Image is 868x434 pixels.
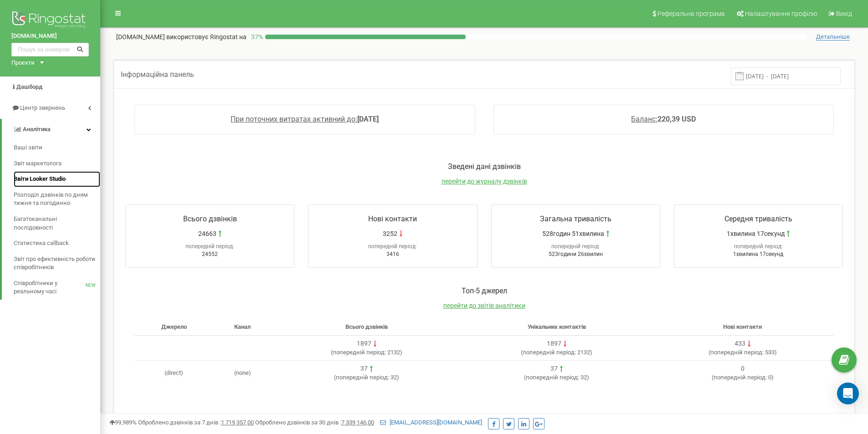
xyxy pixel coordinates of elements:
[166,33,247,41] span: використовує Ringostat на
[734,339,745,348] div: 433
[14,251,100,276] a: Звіт про ефективність роботи співробітників
[16,83,42,90] span: Дашборд
[183,214,237,223] span: Всього дзвінків
[631,115,657,123] span: Баланс:
[360,364,368,373] div: 37
[442,178,527,185] a: перейти до журналу дзвінків
[521,349,592,356] span: ( 2132 )
[448,162,521,171] span: Зведені дані дзвінків
[331,349,402,356] span: ( 2132 )
[14,171,100,187] a: Звіти Looker Studio
[14,211,100,235] a: Багатоканальні послідовності
[709,349,777,356] span: ( 533 )
[524,374,589,381] span: ( 32 )
[712,374,774,381] span: ( 0 )
[745,10,817,17] span: Налаштування профілю
[221,419,254,426] u: 1 719 357,00
[357,339,371,348] div: 1897
[386,251,399,257] span: 3416
[549,251,603,257] span: 523години 26хвилин
[383,229,397,238] span: 3252
[255,419,374,426] span: Оброблено дзвінків за 30 днів :
[14,187,100,211] a: Розподіл дзвінків по дням тижня та погодинно
[23,126,51,133] span: Аналiтика
[214,361,272,386] td: (none)
[368,243,417,250] span: попередній період:
[11,32,89,41] a: [DOMAIN_NAME]
[336,374,389,381] span: попередній період:
[547,339,561,348] div: 1897
[443,302,525,309] a: перейти до звітів аналітики
[14,191,96,208] span: Розподіл дзвінків по дням тижня та погодинно
[341,419,374,426] u: 7 339 146,00
[14,156,100,172] a: Звіт маркетолога
[234,323,251,330] span: Канал
[380,419,482,426] a: [EMAIL_ADDRESS][DOMAIN_NAME]
[836,10,852,17] span: Вихід
[14,143,42,152] span: Ваші звіти
[657,10,725,17] span: Реферальна програма
[540,214,611,223] span: Загальна тривалість
[14,140,100,156] a: Ваші звіти
[247,32,265,41] p: 37 %
[14,175,66,184] span: Звіти Looker Studio
[710,349,764,356] span: попередній період:
[185,243,234,250] span: попередній період:
[724,214,792,223] span: Середня тривалість
[528,323,586,330] span: Унікальних контактів
[551,243,600,250] span: попередній період:
[11,43,89,56] input: Пошук за номером
[14,159,62,168] span: Звіт маркетолога
[116,32,247,41] p: [DOMAIN_NAME]
[837,383,859,404] div: Open Intercom Messenger
[734,243,783,250] span: попередній період:
[727,229,785,238] span: 1хвилина 17секунд
[462,286,507,295] span: Toп-5 джерел
[723,323,762,330] span: Нові контакти
[14,279,86,296] span: Співробітники у реальному часі
[134,361,214,386] td: (direct)
[231,115,379,123] a: При поточних витратах активний до:[DATE]
[550,364,558,373] div: 37
[334,374,399,381] span: ( 32 )
[14,276,100,300] a: Співробітники у реальному часіNEW
[14,239,69,248] span: Статистика callback
[368,214,417,223] span: Нові контакти
[526,374,579,381] span: попередній період:
[20,104,65,111] span: Центр звернень
[138,419,254,426] span: Оброблено дзвінків за 7 днів :
[202,251,218,257] span: 24552
[14,215,96,232] span: Багатоканальні послідовності
[14,235,100,251] a: Статистика callback
[14,255,96,272] span: Звіт про ефективність роботи співробітників
[11,59,35,67] div: Проєкти
[333,349,386,356] span: попередній період:
[109,419,137,426] span: 99,989%
[231,115,357,123] span: При поточних витратах активний до:
[816,33,850,41] span: Детальніше
[714,374,767,381] span: попередній період:
[2,119,100,140] a: Аналiтика
[631,115,696,123] a: Баланс:220,39 USD
[523,349,576,356] span: попередній період:
[542,229,604,238] span: 528годин 51хвилина
[121,70,194,79] span: Інформаційна панель
[161,323,187,330] span: Джерело
[741,364,745,373] div: 0
[11,9,89,32] img: Ringostat logo
[345,323,388,330] span: Всього дзвінків
[198,229,216,238] span: 24663
[733,251,783,257] span: 1хвилина 17секунд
